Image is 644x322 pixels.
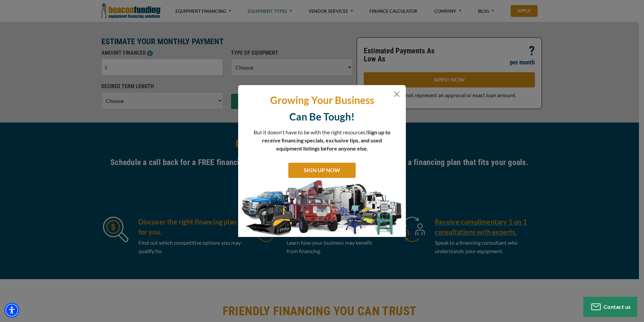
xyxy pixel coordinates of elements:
span: Sign up to receive financing specials, exclusive tips, and used equipment listings before anyone ... [262,129,390,152]
div: Accessibility Menu [4,303,19,318]
p: Can Be Tough! [243,110,401,123]
button: Contact us [583,297,637,317]
p: But it doesn't have to be with the right resources! [253,128,391,153]
p: Growing Your Business [243,93,401,107]
img: subscribe-modal.jpg [238,180,406,237]
span: Contact us [604,303,631,310]
a: SIGN UP NOW [288,163,356,178]
button: Close [393,90,401,98]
